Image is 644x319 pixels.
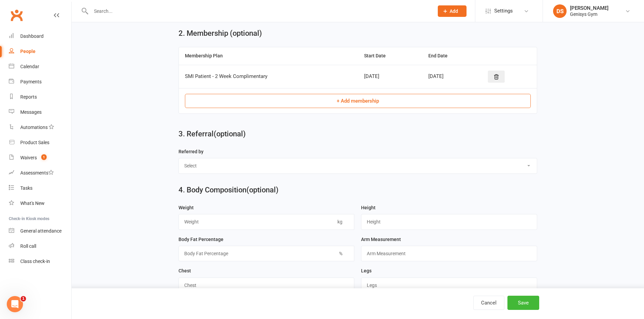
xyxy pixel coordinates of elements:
[9,254,71,269] a: Class kiosk mode
[20,49,35,54] div: People
[428,74,476,79] div: [DATE]
[9,120,71,135] a: Automations
[185,74,352,79] div: SMI Patient - 2 Week Complimentary
[20,64,39,69] div: Calendar
[339,251,342,256] span: %
[214,130,246,138] span: (optional)
[178,204,194,211] label: Weight
[361,277,537,293] input: Legs
[9,105,71,120] a: Messages
[8,7,25,24] a: Clubworx
[9,29,71,44] a: Dashboard
[178,267,191,274] label: Chest
[89,6,429,16] input: Search...
[361,214,537,230] input: Height
[20,125,48,130] div: Automations
[20,170,54,176] div: Assessments
[41,154,47,160] span: 1
[361,236,401,243] label: Arm Measurement
[450,8,458,14] span: Add
[9,165,71,181] a: Assessments
[20,109,42,115] div: Messages
[364,74,416,79] div: [DATE]
[20,243,36,249] div: Roll call
[246,186,279,194] span: (optional)
[9,135,71,150] a: Product Sales
[553,4,567,18] div: DS
[20,33,44,39] div: Dashboard
[570,5,609,11] div: [PERSON_NAME]
[361,204,376,211] label: Height
[178,29,262,37] h2: 2. Membership (optional)
[20,185,32,191] div: Tasks
[20,79,42,84] div: Payments
[185,94,531,108] button: + Add membership
[9,150,71,165] a: Waivers 1
[178,277,355,293] input: Chest
[9,59,71,74] a: Calendar
[178,214,355,230] input: Weight
[20,228,62,234] div: General attendance
[9,74,71,89] a: Payments
[178,130,537,138] h2: 3. Referral
[20,140,49,145] div: Product Sales
[361,246,537,261] input: Arm Measurement
[9,239,71,254] a: Roll call
[9,44,71,59] a: People
[178,236,223,243] label: Body Fat Percentage
[20,201,45,206] div: What's New
[473,296,504,310] button: Cancel
[507,296,539,310] button: Save
[9,223,71,239] a: General attendance kiosk mode
[21,296,26,301] span: 1
[488,71,505,83] button: Delete style
[178,186,537,194] h2: 4. Body Composition
[337,219,342,224] span: kg
[9,89,71,105] a: Reports
[179,47,358,64] th: Membership Plan
[494,3,513,19] span: Settings
[361,267,372,274] label: Legs
[178,148,204,155] label: Referred by
[9,196,71,211] a: What's New
[7,296,23,312] iframe: Intercom live chat
[358,47,422,64] th: Start Date
[570,11,609,17] div: Genisys Gym
[20,259,50,264] div: Class check-in
[9,181,71,196] a: Tasks
[178,246,355,261] input: Body Fat Percentage
[422,47,482,64] th: End Date
[20,155,37,160] div: Waivers
[438,5,467,17] button: Add
[20,94,37,100] div: Reports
